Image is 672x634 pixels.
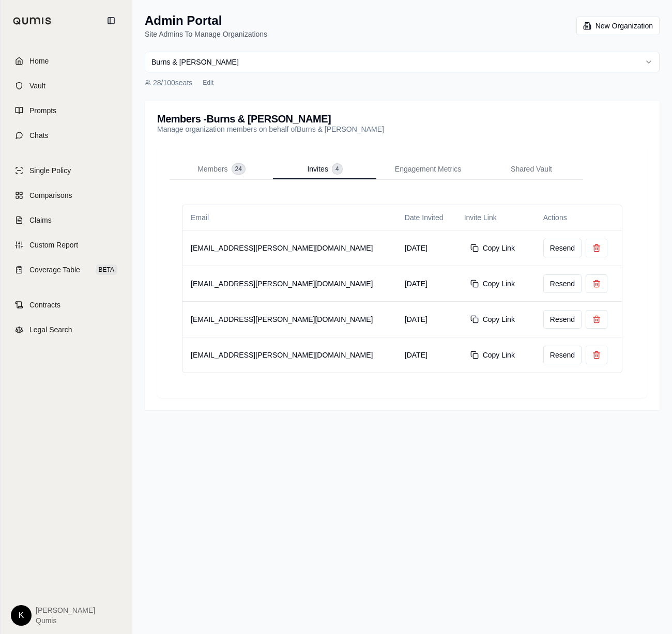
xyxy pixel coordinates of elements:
a: Coverage TableBETA [7,258,126,281]
td: [EMAIL_ADDRESS][PERSON_NAME][DOMAIN_NAME] [182,266,396,301]
p: Manage organization members on behalf of Burns & [PERSON_NAME] [157,124,384,134]
th: Actions [535,205,622,230]
a: Comparisons [7,184,126,207]
td: [DATE] [396,301,456,337]
h3: Members - Burns & [PERSON_NAME] [157,114,384,124]
th: Invite Link [456,205,535,230]
span: 28 / 100 seats [153,78,192,88]
span: [PERSON_NAME] [36,605,95,615]
button: Resend [543,310,582,329]
a: Chats [7,124,126,147]
button: Edit [198,76,218,89]
a: Prompts [7,99,126,122]
td: [EMAIL_ADDRESS][PERSON_NAME][DOMAIN_NAME] [182,301,396,337]
span: 4 [332,164,342,174]
td: [DATE] [396,230,456,266]
th: Email [182,205,396,230]
span: Prompts [29,105,56,116]
button: Resend [543,274,582,293]
span: Contracts [29,300,60,310]
span: Comparisons [29,190,72,200]
th: Date Invited [396,205,456,230]
button: Resend [543,239,582,257]
a: Single Policy [7,159,126,182]
span: Engagement Metrics [395,164,461,174]
img: Qumis Logo [13,17,52,25]
button: Copy Link [464,310,521,329]
td: [DATE] [396,266,456,301]
button: Copy Link [464,274,521,293]
span: Invites [307,164,328,174]
a: Claims [7,209,126,231]
button: New Organization [576,17,660,35]
button: Copy Link [464,346,521,364]
span: Claims [29,215,52,225]
button: Collapse sidebar [103,12,119,29]
a: Home [7,50,126,72]
div: K [11,605,32,626]
a: Vault [7,74,126,97]
a: Custom Report [7,234,126,256]
h1: Admin Portal [145,12,267,29]
button: Copy Link [464,239,521,257]
span: Shared Vault [511,164,552,174]
span: Home [29,56,49,66]
span: Members [197,164,227,174]
td: [DATE] [396,337,456,373]
a: Legal Search [7,318,126,341]
span: Single Policy [29,165,71,176]
span: Coverage Table [29,265,80,275]
a: Contracts [7,293,126,316]
span: 24 [232,164,245,174]
span: Custom Report [29,240,78,250]
td: [EMAIL_ADDRESS][PERSON_NAME][DOMAIN_NAME] [182,230,396,266]
p: Site Admins To Manage Organizations [145,29,267,39]
span: BETA [96,265,117,275]
span: Vault [29,81,45,91]
button: Resend [543,346,582,364]
td: [EMAIL_ADDRESS][PERSON_NAME][DOMAIN_NAME] [182,337,396,373]
span: Qumis [36,615,95,626]
span: Chats [29,130,49,141]
span: Legal Search [29,324,72,335]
